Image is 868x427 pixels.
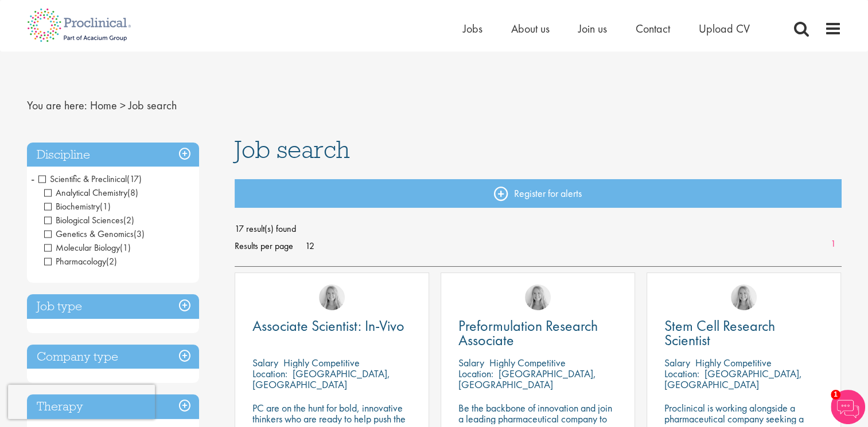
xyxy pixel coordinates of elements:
span: Genetics & Genomics [44,228,134,240]
span: (17) [127,173,142,185]
span: You are here: [27,98,87,113]
a: 12 [301,240,318,252]
span: Associate Scientist: In-Vivo [252,316,404,335]
h3: Discipline [27,143,199,167]
span: Location: [458,367,493,380]
span: (8) [127,187,138,199]
span: Molecular Biology [44,242,131,254]
span: Location: [664,367,699,380]
a: Contact [636,21,670,36]
a: Preformulation Research Associate [458,319,617,347]
span: Scientific & Preclinical [38,173,142,185]
a: Stem Cell Research Scientist [664,319,823,347]
span: 1 [831,390,840,400]
span: Biological Sciences [44,214,123,226]
span: Biochemistry [44,200,111,212]
a: Join us [578,21,607,36]
a: About us [511,21,550,36]
span: Molecular Biology [44,242,120,254]
span: > [120,98,126,113]
iframe: reCAPTCHA [8,385,155,419]
span: Location: [252,367,287,380]
span: 17 result(s) found [235,220,842,238]
span: Pharmacology [44,255,117,267]
p: Highly Competitive [283,356,360,369]
span: Analytical Chemistry [44,187,138,199]
span: (2) [123,214,134,226]
span: - [31,170,34,187]
span: Preformulation Research Associate [458,316,598,350]
img: Chatbot [831,390,865,424]
span: Salary [252,356,278,369]
a: Jobs [463,21,482,36]
span: Biological Sciences [44,214,134,226]
span: (2) [106,255,117,267]
span: Genetics & Genomics [44,228,145,240]
p: [GEOGRAPHIC_DATA], [GEOGRAPHIC_DATA] [252,367,390,391]
span: Job search [235,134,350,165]
span: Job search [129,98,177,113]
span: (1) [100,200,111,212]
span: Stem Cell Research Scientist [664,316,775,350]
h3: Company type [27,345,199,369]
span: Salary [664,356,690,369]
span: Pharmacology [44,255,106,267]
img: Shannon Briggs [731,284,757,310]
a: Associate Scientist: In-Vivo [252,319,411,333]
p: Highly Competitive [695,356,772,369]
p: Highly Competitive [489,356,566,369]
span: Results per page [235,238,293,255]
p: [GEOGRAPHIC_DATA], [GEOGRAPHIC_DATA] [664,367,802,391]
span: (1) [120,242,131,254]
span: (3) [134,228,145,240]
span: Analytical Chemistry [44,187,127,199]
span: Salary [458,356,484,369]
img: Shannon Briggs [319,284,345,310]
img: Shannon Briggs [525,284,551,310]
a: breadcrumb link [90,98,117,113]
p: [GEOGRAPHIC_DATA], [GEOGRAPHIC_DATA] [458,367,596,391]
span: Biochemistry [44,200,100,212]
a: Upload CV [699,21,750,36]
span: Scientific & Preclinical [38,173,127,185]
a: 1 [825,238,842,251]
h3: Job type [27,294,199,319]
a: Register for alerts [235,179,842,208]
